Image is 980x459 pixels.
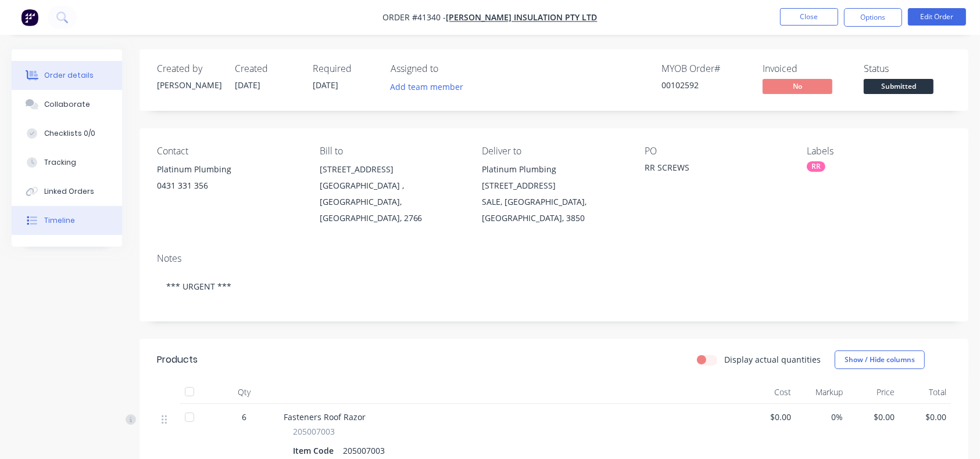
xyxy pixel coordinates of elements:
div: Notes [157,253,951,264]
div: Platinum Plumbing [STREET_ADDRESS]SALE, [GEOGRAPHIC_DATA], [GEOGRAPHIC_DATA], 3850 [482,161,626,226]
div: Total [899,381,951,404]
label: Display actual quantities [724,353,821,366]
img: Factory [21,9,38,26]
div: [STREET_ADDRESS] [320,161,464,178]
div: 205007003 [338,442,389,459]
span: No [763,79,832,93]
div: Order details [44,70,94,81]
div: MYOB Order # [661,63,749,74]
button: Linked Orders [12,177,122,206]
div: Collaborate [44,99,90,110]
span: Fasteners Roof Razor [284,411,366,422]
button: Tracking [12,148,122,177]
div: 00102592 [661,79,749,91]
button: Edit Order [908,8,966,26]
div: RR [807,161,825,172]
div: Checklists 0/0 [44,128,95,139]
button: Add team member [391,79,470,95]
div: Created by [157,63,221,74]
span: Order #41340 - [383,12,446,23]
div: RR SCREWS [645,161,789,178]
span: [DATE] [235,79,260,91]
div: Required [313,63,377,74]
div: Created [235,63,299,74]
span: $0.00 [904,411,946,423]
div: Invoiced [763,63,850,74]
div: Platinum Plumbing [STREET_ADDRESS] [482,161,626,194]
div: Markup [796,381,847,404]
div: 0431 331 356 [157,178,301,194]
span: Submitted [864,79,933,93]
span: [DATE] [313,79,338,91]
div: PO [645,146,789,157]
div: Cost [744,381,796,404]
span: $0.00 [749,411,791,423]
div: Deliver to [482,146,626,157]
button: Add team member [384,79,470,95]
button: Submitted [864,79,933,96]
div: Contact [157,146,301,157]
button: Show / Hide columns [835,350,925,369]
div: Tracking [44,157,76,168]
div: [PERSON_NAME] [157,79,221,91]
div: Bill to [320,146,464,157]
button: Checklists 0/0 [12,119,122,148]
button: Collaborate [12,90,122,119]
div: Qty [209,381,279,404]
button: Timeline [12,206,122,235]
div: SALE, [GEOGRAPHIC_DATA], [GEOGRAPHIC_DATA], 3850 [482,194,626,226]
button: Order details [12,61,122,90]
a: [PERSON_NAME] Insulation Pty Ltd [446,12,598,23]
span: 205007003 [293,425,335,438]
span: 0% [800,411,843,423]
div: [GEOGRAPHIC_DATA] , [GEOGRAPHIC_DATA], [GEOGRAPHIC_DATA], 2766 [320,178,464,226]
div: [STREET_ADDRESS][GEOGRAPHIC_DATA] , [GEOGRAPHIC_DATA], [GEOGRAPHIC_DATA], 2766 [320,161,464,226]
span: 6 [242,411,246,423]
div: Timeline [44,215,75,226]
button: Close [780,8,838,26]
div: Assigned to [391,63,507,74]
div: Labels [807,146,951,157]
div: Platinum Plumbing0431 331 356 [157,161,301,198]
div: Price [847,381,899,404]
div: Item Code [293,442,338,459]
div: Status [864,63,951,74]
span: $0.00 [852,411,895,423]
div: Products [157,353,198,367]
button: Options [844,8,902,27]
div: Linked Orders [44,186,94,197]
div: Platinum Plumbing [157,161,301,178]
